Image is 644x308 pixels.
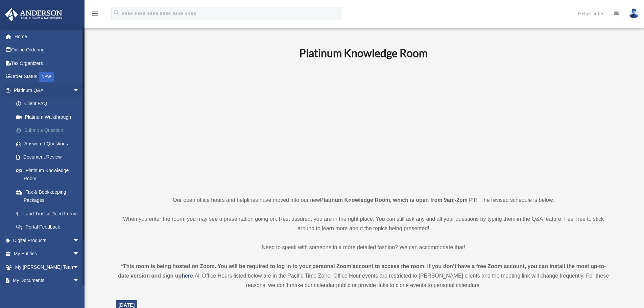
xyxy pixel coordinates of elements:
a: Digital Productsarrow_drop_down [5,234,90,247]
a: Answered Questions [9,137,90,150]
i: search [113,9,120,17]
a: Platinum Q&Aarrow_drop_down [5,84,90,97]
div: NEW [39,72,54,82]
a: Order StatusNEW [5,70,90,84]
a: Document Review [9,150,90,164]
div: All Office Hours listed below are in the Pacific Time Zone. Office Hour events are restricted to ... [116,262,611,290]
strong: Platinum Knowledge Room, which is open from 9am-2pm PT [320,197,476,203]
iframe: 231110_Toby_KnowledgeRoom [262,69,465,183]
span: [DATE] [119,302,135,308]
a: Submit a Question [9,124,90,137]
p: Need to speak with someone in a more detailed fashion? We can accommodate that! [116,243,611,252]
a: Platinum Knowledge Room [9,164,86,185]
i: menu [91,9,99,18]
a: My Entitiesarrow_drop_down [5,247,90,261]
span: arrow_drop_down [73,234,86,247]
a: Land Trust & Deed Forum [9,207,90,220]
strong: . [193,273,194,279]
a: Home [5,30,90,43]
a: Tax & Bookkeeping Packages [9,185,90,207]
b: Platinum Knowledge Room [299,46,428,60]
img: Anderson Advisors Platinum Portal [3,8,64,21]
a: Platinum Walkthrough [9,110,90,124]
a: Client FAQ [9,97,90,111]
a: Online Ordering [5,43,90,57]
span: arrow_drop_down [73,260,86,274]
a: My Documentsarrow_drop_down [5,274,90,287]
a: menu [91,12,99,18]
a: Tax Organizers [5,56,90,70]
span: arrow_drop_down [73,274,86,288]
p: When you enter the room, you may see a presentation going on. Rest assured, you are in the right ... [116,214,611,233]
a: Portal Feedback [9,220,90,234]
strong: *This room is being hosted on Zoom. You will be required to log in to your personal Zoom account ... [118,263,606,279]
a: here [182,273,193,279]
span: arrow_drop_down [73,247,86,261]
span: arrow_drop_down [73,84,86,97]
p: Our open office hours and helplines have moved into our new ! The revised schedule is below. [116,195,611,205]
a: My [PERSON_NAME] Teamarrow_drop_down [5,260,90,274]
img: User Pic [629,8,639,18]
